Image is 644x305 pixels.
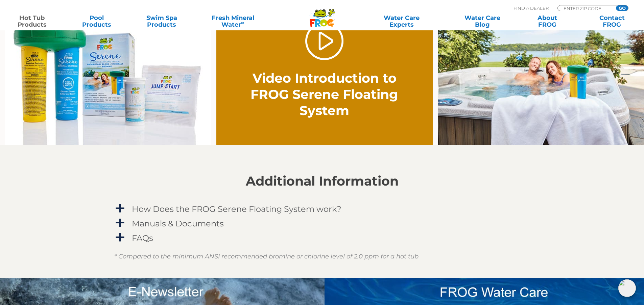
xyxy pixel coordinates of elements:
h2: Video Introduction to FROG Serene Floating System [249,70,400,119]
a: Fresh MineralWater∞ [201,15,264,28]
input: GO [616,5,628,11]
h4: FAQs [132,233,153,243]
a: PoolProducts [72,15,122,28]
span: a [115,232,125,243]
a: Water CareExperts [361,15,443,28]
a: a How Does the FROG Serene Floating System work? [114,203,530,215]
span: a [115,203,125,214]
input: Zip Code Form [563,5,609,11]
em: * Compared to the minimum ANSI recommended bromine or chlorine level of 2.0 ppm for a hot tub [114,253,419,260]
a: Hot TubProducts [7,15,57,28]
h4: Manuals & Documents [132,219,224,228]
sup: ∞ [241,20,244,25]
a: Water CareBlog [457,15,507,28]
a: Play Video [305,22,343,60]
a: a FAQs [114,232,530,244]
a: ContactFROG [587,15,637,28]
span: a [115,218,125,228]
a: AboutFROG [522,15,572,28]
a: a Manuals & Documents [114,217,530,230]
p: Find A Dealer [514,5,549,11]
img: openIcon [618,279,636,297]
h2: Additional Information [114,174,530,189]
a: Swim SpaProducts [137,15,187,28]
h4: How Does the FROG Serene Floating System work? [132,204,341,214]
